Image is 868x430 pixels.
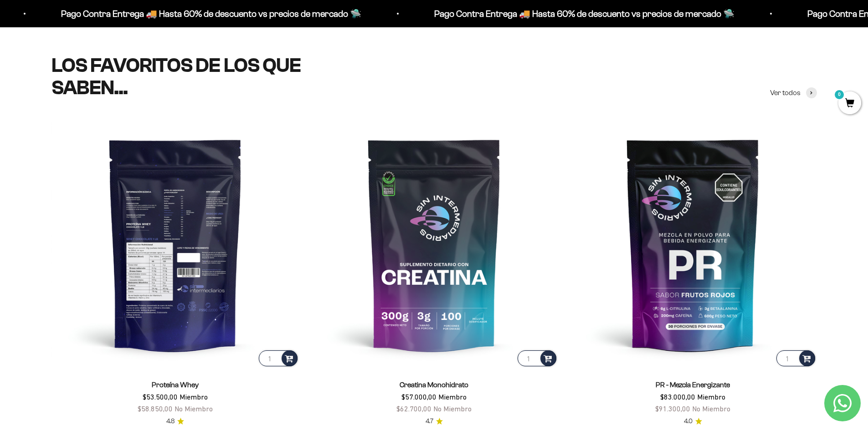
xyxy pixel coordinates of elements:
[438,393,467,401] span: Miembro
[770,87,801,99] span: Ver todos
[770,87,817,99] a: Ver todos
[143,393,178,401] span: $53.500,00
[684,416,702,426] a: 4.04.0 de 5.0 estrellas
[697,393,725,401] span: Miembro
[175,405,213,413] span: No Miembro
[433,405,472,413] span: No Miembro
[834,89,845,100] mark: 0
[51,54,301,98] split-lines: LOS FAVORITOS DE LOS QUE SABEN...
[60,6,360,21] p: Pago Contra Entrega 🚚 Hasta 60% de descuento vs precios de mercado 🛸
[166,416,175,426] span: 4.8
[426,416,433,426] span: 4.7
[51,121,299,368] img: Proteína Whey
[401,393,437,401] span: $57.000,00
[684,416,693,426] span: 4.0
[433,6,734,21] p: Pago Contra Entrega 🚚 Hasta 60% de descuento vs precios de mercado 🛸
[180,393,208,401] span: Miembro
[692,405,730,413] span: No Miembro
[838,99,861,109] a: 0
[400,381,468,389] a: Creatina Monohidrato
[396,405,431,413] span: $62.700,00
[166,416,184,426] a: 4.84.8 de 5.0 estrellas
[655,405,690,413] span: $91.300,00
[656,381,730,389] a: PR - Mezcla Energizante
[138,405,173,413] span: $58.850,00
[426,416,443,426] a: 4.74.7 de 5.0 estrellas
[660,393,695,401] span: $83.000,00
[152,381,199,389] a: Proteína Whey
